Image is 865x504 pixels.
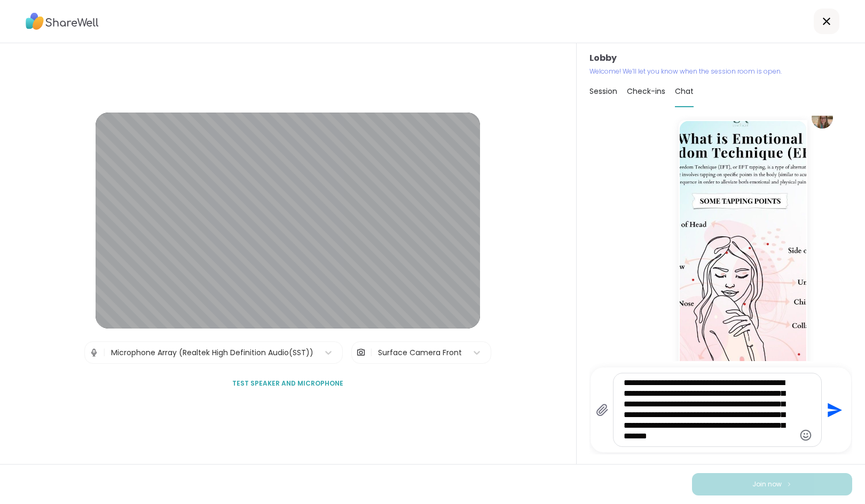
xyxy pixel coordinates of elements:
img: https://sharewell-space-live.sfo3.digitaloceanspaces.com/user-generated/2564abe4-c444-4046-864b-7... [812,107,833,129]
div: Microphone Array (Realtek High Definition Audio(SST)) [111,347,313,358]
button: Send [822,398,846,422]
span: | [370,342,373,363]
img: eft title.jpg [680,121,806,375]
h3: Lobby [589,52,852,65]
img: ShareWell Logomark [786,481,792,487]
p: Welcome! We’ll let you know when the session room is open. [589,67,852,76]
img: ShareWell Logo [26,9,99,34]
textarea: Type your message [624,378,794,442]
span: Join now [752,479,782,489]
span: Chat [675,86,694,97]
div: Surface Camera Front [378,347,462,358]
span: | [103,342,106,363]
span: Test speaker and microphone [232,379,343,388]
button: Join now [692,473,852,495]
img: Microphone [89,342,99,363]
button: Emoji picker [799,429,812,442]
button: Test speaker and microphone [228,372,348,395]
span: Check-ins [627,86,665,97]
img: Camera [356,342,366,363]
span: Session [589,86,617,97]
